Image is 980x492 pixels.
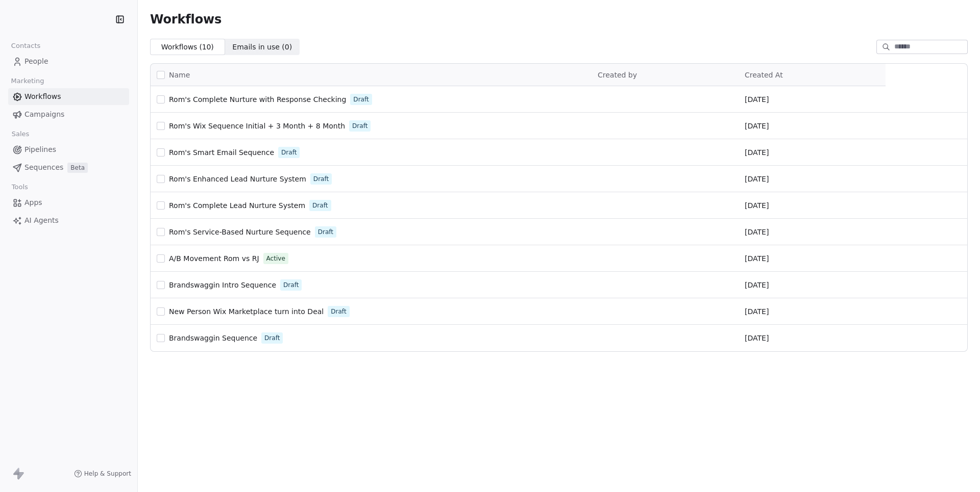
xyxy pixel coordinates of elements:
span: [DATE] [745,147,769,158]
span: Active [266,254,285,263]
a: Campaigns [8,106,129,123]
a: Brandswaggin Sequence [169,333,257,343]
span: Draft [318,227,333,237]
a: Rom's Wix Sequence Initial + 3 Month + 8 Month [169,121,345,131]
span: Draft [312,201,328,210]
a: Rom's Complete Lead Nurture System [169,200,305,211]
span: Draft [331,307,346,316]
span: Marketing [7,73,48,89]
a: Brandswaggin Intro Sequence [169,280,276,290]
span: Rom's Complete Nurture with Response Checking [169,95,346,103]
a: Rom's Smart Email Sequence [169,147,274,158]
span: [DATE] [745,121,769,131]
span: Brandswaggin Sequence [169,334,257,342]
span: Created by [598,71,637,79]
span: [DATE] [745,306,769,317]
span: Workflows [150,12,222,27]
a: Pipelines [8,141,129,158]
span: Rom's Service-Based Nurture Sequence [169,228,311,236]
a: Rom's Complete Nurture with Response Checking [169,94,346,105]
span: Draft [283,280,299,290]
span: Tools [7,179,32,195]
span: [DATE] [745,333,769,343]
span: Campaigns [24,109,64,120]
span: Draft [313,174,329,184]
span: A/B Movement Rom vs RJ [169,254,259,263]
span: AI Agents [24,215,59,226]
span: Sales [7,126,34,142]
span: New Person Wix Marketplace turn into Deal [169,307,324,316]
span: Brandswaggin Intro Sequence [169,281,276,289]
span: People [24,56,48,67]
a: A/B Movement Rom vs RJ [169,253,259,264]
a: Rom's Enhanced Lead Nurture System [169,174,306,184]
span: Draft [352,121,367,131]
a: Help & Support [74,470,131,478]
span: Rom's Smart Email Sequence [169,148,274,157]
span: [DATE] [745,94,769,105]
span: Contacts [7,38,45,54]
span: Rom's Wix Sequence Initial + 3 Month + 8 Month [169,122,345,130]
span: [DATE] [745,227,769,237]
a: New Person Wix Marketplace turn into Deal [169,306,324,317]
span: Draft [353,95,369,104]
a: Workflows [8,88,129,105]
span: Apps [24,197,42,208]
a: Rom's Service-Based Nurture Sequence [169,227,311,237]
span: Sequences [24,162,63,173]
span: [DATE] [745,253,769,264]
span: [DATE] [745,280,769,290]
span: Rom's Complete Lead Nurture System [169,201,305,210]
span: [DATE] [745,200,769,211]
a: People [8,53,129,70]
a: SequencesBeta [8,159,129,176]
span: Draft [264,333,280,343]
span: Beta [67,163,88,173]
span: Emails in use ( 0 ) [232,42,292,53]
span: Workflows [24,91,61,102]
span: Rom's Enhanced Lead Nurture System [169,175,306,183]
span: Pipelines [24,144,56,155]
a: AI Agents [8,212,129,229]
span: Created At [745,71,783,79]
span: Draft [281,148,297,157]
span: Help & Support [84,470,131,478]
span: Name [169,70,190,81]
span: [DATE] [745,174,769,184]
a: Apps [8,194,129,211]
